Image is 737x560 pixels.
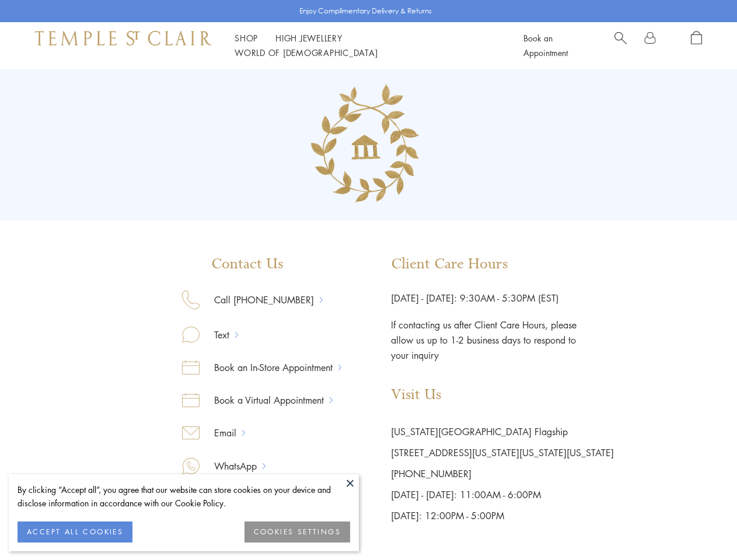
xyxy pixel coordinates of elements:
p: Contact Us [182,256,341,273]
a: Call [PHONE_NUMBER] [200,292,320,307]
img: Group_135.png [297,73,440,216]
p: Client Care Hours [391,256,614,273]
a: Open Shopping Bag [691,31,702,60]
p: If contacting us after Client Care Hours, please allow us up to 1-2 business days to respond to y... [391,306,578,363]
img: Temple St. Clair [35,31,211,45]
p: [DATE] - [DATE]: 9:30AM - 5:30PM (EST) [391,290,614,306]
a: Search [614,31,627,60]
p: Visit Us [391,386,614,404]
a: Book a Virtual Appointment [200,393,330,408]
a: WhatsApp [200,459,263,474]
button: ACCEPT ALL COOKIES [18,521,132,542]
a: Book an Appointment [523,32,568,58]
a: [PHONE_NUMBER] [391,467,471,480]
a: High JewelleryHigh Jewellery [275,32,343,44]
a: Text [200,327,235,342]
p: [DATE] - [DATE]: 11:00AM - 6:00PM [391,484,614,505]
a: World of [DEMOGRAPHIC_DATA]World of [DEMOGRAPHIC_DATA] [235,47,378,58]
a: Book an In-Store Appointment [200,360,338,375]
a: ShopShop [235,32,258,44]
button: COOKIES SETTINGS [244,521,350,542]
div: By clicking “Accept all”, you agree that our website can store cookies on your device and disclos... [18,483,350,510]
p: [DATE]: 12:00PM - 5:00PM [391,505,614,526]
nav: Main navigation [235,31,497,60]
p: Enjoy Complimentary Delivery & Returns [299,5,432,17]
a: Email [200,425,242,440]
p: [US_STATE][GEOGRAPHIC_DATA] Flagship [391,421,614,442]
a: [STREET_ADDRESS][US_STATE][US_STATE][US_STATE] [391,446,614,459]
